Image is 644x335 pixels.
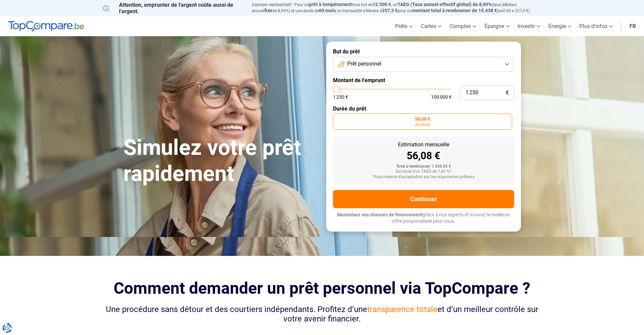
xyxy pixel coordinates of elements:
p: grâce à nos experts et trouvez la meilleure offre personnalisée pour vous. [333,212,514,225]
a: fr [625,16,640,36]
button: Prêt personnel [333,57,514,72]
div: Une procédure sans détour et des courtiers indépendants. Profitez d’une et d’un meilleur contrôle... [103,305,541,324]
a: Énergie [544,16,575,36]
span: 1 250 € [333,95,348,99]
img: TopCompare [8,21,84,32]
div: Sur base d'un TAEG de 7,45 %* [338,169,509,174]
span: montant total à rembourser de 15.438 € [412,8,497,13]
span: 100 000 € [431,95,452,99]
p: Attention, emprunter de l'argent coûte aussi de l'argent. [103,2,244,15]
div: *Sous réserve d'acceptation par les organismes prêteurs [338,175,509,180]
a: Plus d'infos [575,16,617,36]
span: Maximisez vos chances de financement [337,212,423,217]
span: Prêt personnel [347,60,381,68]
a: Investir [514,16,544,36]
button: Continuer [333,190,514,208]
span: fixe [264,8,272,13]
div: 56,08 € [338,151,509,161]
span: 24 mois [415,123,430,127]
a: Prêts [391,16,417,36]
span: 257,3 € [382,8,398,13]
label: Montant de l'emprunt [333,77,514,83]
h1: Simulez votre prêt rapidement [123,135,318,187]
a: Cartes [417,16,446,36]
a: Comptes [446,16,480,36]
span: TAEG (Taux annuel effectif global) de 8,99% [398,2,492,7]
span: 60 mois [319,8,336,13]
h2: Comment demander un prêt personnel via TopCompare ? [103,279,541,297]
p: Exemple représentatif : Pour un tous but de , un (taux débiteur annuel de 8,99%) et une durée de ... [252,2,541,14]
div: Total à rembourser: 1 345,92 € [338,164,509,169]
a: Épargne [480,16,514,36]
span: transparence totale [367,305,437,314]
label: But du prêt [333,48,514,55]
span: 12.500 € [373,2,391,7]
div: Estimation mensuelle [338,142,509,147]
span: € [506,90,509,96]
span: 56,08 € [415,117,430,121]
label: Durée du prêt [333,105,514,112]
span: prêt à tempérament [309,2,352,7]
